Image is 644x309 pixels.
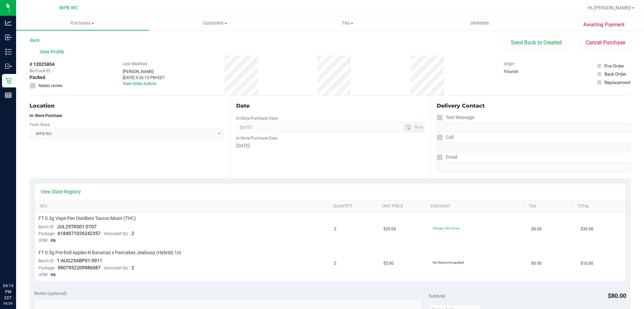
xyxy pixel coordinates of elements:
[40,204,325,209] a: SKU
[583,21,625,29] span: Awaiting Payment
[462,20,498,26] span: Deliveries
[59,5,78,11] span: WPB WC
[5,92,12,99] inline-svg: Reports
[604,79,630,86] div: Replacement
[131,231,134,236] span: 2
[40,48,66,55] span: View Profile
[5,63,12,70] inline-svg: Outbound
[437,132,453,142] label: Call
[39,272,47,277] span: UOM
[30,38,40,43] a: Back
[588,5,631,10] span: Hi, [PERSON_NAME]!
[433,261,464,264] span: No discounts applied
[414,16,546,30] a: Deliveries
[531,260,542,267] span: $0.00
[131,265,134,270] span: 2
[236,135,277,141] label: In-Store Purchase Date
[5,77,12,84] inline-svg: Retail
[51,237,56,243] span: ea
[504,61,515,67] label: Origin
[437,113,474,122] label: Text Message
[104,231,128,236] span: Allocated Qty
[30,122,50,128] label: From Store
[581,226,593,232] span: $35.00
[34,291,67,296] span: Notes (optional)
[30,61,55,68] span: # 12025804
[149,20,281,26] span: Customers
[580,36,631,49] button: Cancel Purchase
[382,204,423,209] a: Unit Price
[123,61,147,67] label: Last Modified
[7,255,27,275] iframe: Resource center
[581,260,593,267] span: $10.00
[39,215,136,222] span: FT 0.3g Vape Pen Distillate Taurus Moon (THC)
[16,16,149,30] a: Purchases
[57,224,97,229] span: JUL25TRS01-0707
[3,301,13,306] p: 09/29
[39,231,54,236] span: Package
[51,272,56,277] span: ea
[3,283,13,301] p: 04:14 PM EDT
[149,16,281,30] a: Customers
[431,204,521,209] a: Discount
[39,225,54,229] span: Batch ID
[123,81,157,86] a: View Order Activity
[281,16,414,30] a: Tills
[333,204,374,209] a: Quantity
[58,265,101,270] span: 9807952209986087
[334,226,336,232] span: 2
[58,231,101,236] span: 6184071026242357
[334,260,336,267] span: 2
[39,266,54,270] span: Package
[5,34,12,41] inline-svg: Inbound
[531,226,542,232] span: $0.00
[433,227,459,230] span: 50dvape: 50% off line
[39,249,181,256] span: FT 0.5g Pre-Roll Apples N Bananas x Pancakes Jealousy (Hybrid) 1ct
[506,36,566,49] button: Send Back to Created
[39,83,62,89] span: Needs review
[236,142,424,149] div: [DATE]
[281,20,413,26] span: Tills
[123,75,165,81] div: [DATE] 3:26:13 PM EDT
[30,102,224,110] div: Location
[236,115,277,121] label: In-Store Purchase Date
[16,20,149,26] span: Purchases
[5,48,12,55] inline-svg: Inventory
[604,71,627,77] div: Back Order
[383,226,396,232] span: $35.00
[604,63,624,69] div: Pre-Order
[437,142,631,152] input: Format: (999) 999-9999
[41,188,81,195] a: View State Registry
[30,68,51,74] span: BioTrack ID:
[577,204,618,209] a: Total
[53,68,54,74] span: -
[429,293,445,299] span: Subtotal
[39,238,47,243] span: UOM
[236,102,424,110] div: Date
[529,204,570,209] a: Tax
[104,266,128,270] span: Allocated Qty
[437,152,457,162] label: Email
[504,69,537,75] div: Flourish
[57,258,102,263] span: 1-AUG25ABP01-0911
[30,74,45,81] span: Packed
[608,292,626,299] span: $80.00
[437,102,631,110] div: Delivery Contact
[123,69,165,75] div: [PERSON_NAME]
[383,260,394,267] span: $5.00
[39,259,54,263] span: Batch ID
[5,20,12,26] inline-svg: Analytics
[30,113,62,118] strong: In-Store Purchase
[437,122,631,132] input: Format: (999) 999-9999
